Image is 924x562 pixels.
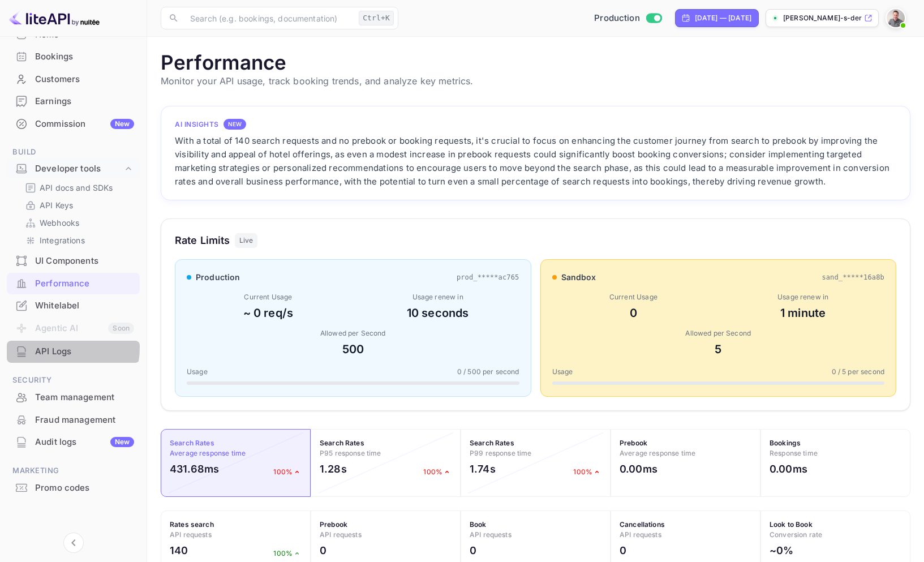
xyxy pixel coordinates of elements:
span: Build [7,146,140,158]
span: sandbox [561,271,596,283]
h2: 0 [620,543,626,558]
span: Response time [770,449,818,457]
a: Whitelabel [7,295,140,316]
span: 0 / 5 per second [832,367,884,377]
div: 1 minute [721,304,884,321]
div: Earnings [7,91,140,113]
a: Home [7,24,140,45]
strong: Search Rates [320,439,364,447]
div: New [110,119,134,129]
div: With a total of 140 search requests and no prebook or booking requests, it's crucial to focus on ... [175,134,896,188]
div: Ctrl+K [359,11,394,25]
div: Customers [7,68,140,91]
h2: ~0% [770,543,793,558]
a: Bookings [7,46,140,67]
div: Promo codes [35,482,134,495]
span: API requests [620,530,661,539]
div: Customers [35,73,134,86]
div: Developer tools [7,159,140,179]
div: Whitelabel [35,299,134,312]
h2: 431.68ms [170,461,219,477]
span: Production [594,12,640,25]
a: Integrations [25,234,131,246]
strong: Search Rates [170,439,214,447]
div: New [110,437,134,447]
input: Search (e.g. bookings, documentation) [183,7,354,29]
a: UI Components [7,250,140,271]
div: Promo codes [7,477,140,499]
div: Switch to Sandbox mode [590,12,666,25]
span: 0 / 500 per second [457,367,519,377]
p: [PERSON_NAME]-s-derberg-xwcte... [783,13,862,23]
div: 0 [552,304,715,321]
div: Team management [35,391,134,404]
span: Conversion rate [770,530,822,539]
img: Mikael Söderberg [887,9,905,27]
div: [DATE] — [DATE] [695,13,751,23]
p: 100% [273,548,302,559]
div: NEW [224,119,246,130]
span: Average response time [170,449,246,457]
div: UI Components [35,255,134,268]
p: API docs and SDKs [40,182,113,194]
div: Allowed per Second [552,328,885,338]
div: Usage renew in [356,292,519,302]
h2: 0.00ms [770,461,807,477]
span: P99 response time [470,449,532,457]
h2: 140 [170,543,188,558]
div: ~ 0 req/s [187,304,350,321]
a: Fraud management [7,409,140,430]
div: Bookings [35,50,134,63]
div: Bookings [7,46,140,68]
p: 100% [273,467,302,477]
span: Usage [552,367,573,377]
div: CommissionNew [7,113,140,135]
div: Integrations [20,232,135,248]
a: API Keys [25,199,131,211]
a: Webhooks [25,217,131,229]
strong: Bookings [770,439,801,447]
div: Current Usage [552,292,715,302]
span: Usage [187,367,208,377]
a: Earnings [7,91,140,111]
div: API Logs [35,345,134,358]
span: API requests [170,530,212,539]
p: Monitor your API usage, track booking trends, and analyze key metrics. [161,74,910,88]
strong: Rates search [170,520,214,529]
h1: Performance [161,50,910,74]
a: CommissionNew [7,113,140,134]
span: production [196,271,240,283]
strong: Look to Book [770,520,813,529]
div: Allowed per Second [187,328,519,338]
div: Audit logsNew [7,431,140,453]
div: Developer tools [35,162,123,175]
div: Performance [35,277,134,290]
div: Whitelabel [7,295,140,317]
div: 10 seconds [356,304,519,321]
div: UI Components [7,250,140,272]
strong: Prebook [320,520,347,529]
div: Fraud management [35,414,134,427]
a: Team management [7,387,140,407]
a: Customers [7,68,140,89]
div: API Keys [20,197,135,213]
button: Collapse navigation [63,533,84,553]
span: Average response time [620,449,695,457]
div: Performance [7,273,140,295]
span: P95 response time [320,449,381,457]
div: API docs and SDKs [20,179,135,196]
h2: 0 [470,543,476,558]
span: Security [7,374,140,387]
h2: 1.74s [470,461,496,477]
div: Commission [35,118,134,131]
h4: AI Insights [175,119,219,130]
img: LiteAPI logo [9,9,100,27]
span: API requests [320,530,362,539]
a: Promo codes [7,477,140,498]
p: Webhooks [40,217,79,229]
h2: 0.00ms [620,461,657,477]
h2: 1.28s [320,461,347,477]
a: API docs and SDKs [25,182,131,194]
div: Audit logs [35,436,134,449]
strong: Prebook [620,439,647,447]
